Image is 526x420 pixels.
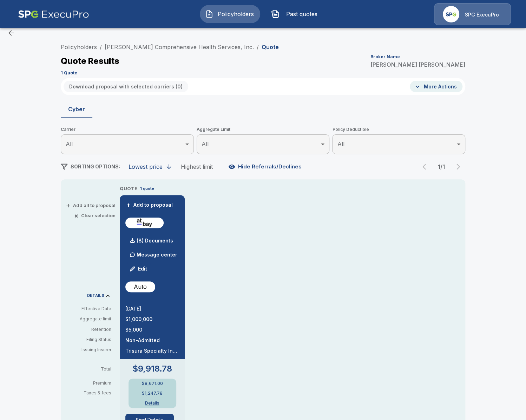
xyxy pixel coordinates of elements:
li: / [100,43,102,51]
button: Details [138,401,166,405]
p: 1 Quote [61,71,77,75]
p: SPG ExecuPro [465,11,499,18]
button: Edit [127,262,151,276]
img: Past quotes Icon [271,10,280,18]
a: Policyholders [61,44,97,51]
div: Highest limit [181,163,213,170]
p: [DATE] [125,306,179,311]
span: + [66,203,70,208]
button: +Add to proposal [125,201,175,209]
p: DETAILS [87,294,104,298]
p: $8,671.00 [142,381,163,386]
span: All [66,140,73,147]
p: (8) Documents [137,238,173,243]
span: + [126,202,131,207]
p: $1,247.78 [142,391,163,395]
img: atbaycybersurplus [128,218,161,228]
span: Policyholders [216,10,255,18]
img: Agency Icon [443,6,459,22]
p: $5,000 [125,327,179,332]
li: / [257,43,259,51]
p: Total [66,367,117,371]
button: Hide Referrals/Declines [227,160,304,173]
p: Non-Admitted [125,338,179,343]
p: Effective Date [66,306,111,312]
span: × [74,213,78,218]
button: +Add all to proposal [67,203,116,208]
div: Lowest price [129,163,163,170]
button: ×Clear selection [75,213,116,218]
p: 1 / 1 [434,164,448,169]
button: Cyber [61,101,92,118]
p: Taxes & fees [66,391,117,395]
span: All [337,140,344,147]
a: Agency IconSPG ExecuPro [434,3,511,25]
p: $9,918.78 [132,365,172,373]
p: Quote [262,44,279,50]
img: AA Logo [18,3,89,25]
span: Policy Deductible [332,126,465,133]
button: Policyholders IconPolicyholders [200,5,260,23]
button: Download proposal with selected carriers (0) [64,81,188,92]
p: [PERSON_NAME] [PERSON_NAME] [370,62,465,67]
span: SORTING OPTIONS: [71,164,120,169]
span: Carrier [61,126,194,133]
p: $1,000,000 [125,317,179,322]
p: QUOTE [120,185,137,192]
span: All [202,140,209,147]
p: Auto [134,282,147,291]
p: Issuing Insurer [66,347,111,353]
p: Aggregate limit [66,316,111,322]
p: Filing Status [66,336,111,343]
p: 1 quote [140,186,154,192]
button: More Actions [410,81,462,92]
p: Quote Results [61,57,119,65]
p: Retention [66,326,111,333]
p: Message center [137,251,177,258]
span: Past quotes [282,10,321,18]
p: Broker Name [370,55,400,59]
button: Past quotes IconPast quotes [266,5,326,23]
p: Trisura Specialty Insurance Company [125,348,179,353]
p: Premium [66,381,117,385]
a: [PERSON_NAME] Comprehensive Health Services, Inc. [105,44,254,51]
img: Policyholders Icon [205,10,213,18]
nav: breadcrumb [61,43,279,51]
span: Aggregate Limit [197,126,330,133]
